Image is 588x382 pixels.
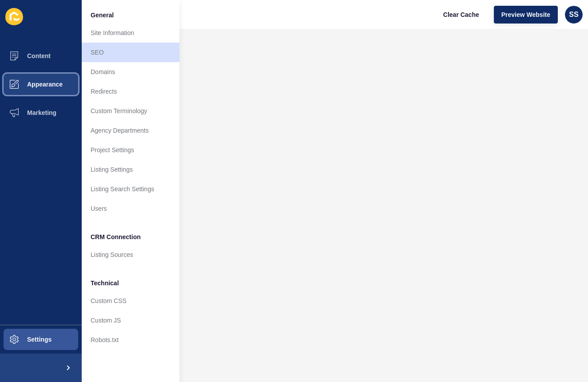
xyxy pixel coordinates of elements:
a: Robots.txt [82,330,179,350]
span: CRM Connection [91,232,141,241]
a: Users [82,199,179,218]
a: Custom CSS [82,291,179,311]
span: Preview Website [501,10,550,19]
a: Listing Settings [82,160,179,179]
span: SS [569,10,578,19]
a: Domains [82,62,179,82]
a: Custom JS [82,311,179,330]
a: Site Information [82,23,179,43]
span: Clear Cache [443,10,479,19]
a: SEO [82,43,179,62]
a: Project Settings [82,140,179,160]
button: Clear Cache [436,6,487,24]
button: Preview Website [494,6,558,24]
a: Listing Search Settings [82,179,179,199]
span: General [91,11,114,20]
span: Technical [91,279,119,287]
a: Listing Sources [82,245,179,264]
a: Agency Departments [82,121,179,140]
a: Custom Terminology [82,101,179,121]
a: Redirects [82,82,179,101]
